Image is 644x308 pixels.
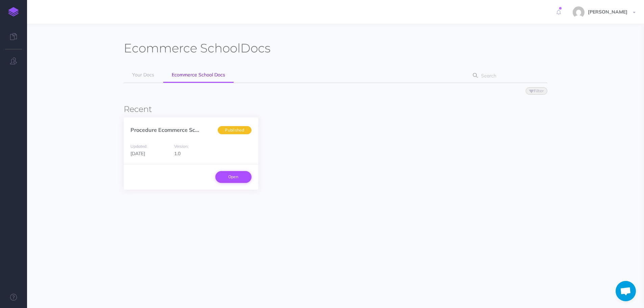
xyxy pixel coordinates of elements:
small: Version: [174,144,189,149]
h3: Recent [124,105,547,114]
a: Procedure Ecommerce Sc... [130,126,199,133]
div: Aprire la chat [616,281,636,301]
small: Updated: [130,144,147,149]
input: Search [479,70,537,82]
a: Ecommerce School Docs [163,68,234,83]
span: [DATE] [130,150,145,157]
button: Filter [526,87,547,95]
img: logo-mark.svg [8,7,19,17]
span: Ecommerce School [124,41,240,55]
span: [PERSON_NAME] [585,9,631,15]
span: Ecommerce School Docs [172,72,225,78]
a: Your Docs [124,68,163,82]
img: e87add64f3cafac7edbf2794c21eb1e1.jpg [573,6,585,18]
a: Open [215,171,252,183]
span: Your Docs [132,72,154,78]
h1: Docs [124,41,270,56]
span: 1.0 [174,150,181,157]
